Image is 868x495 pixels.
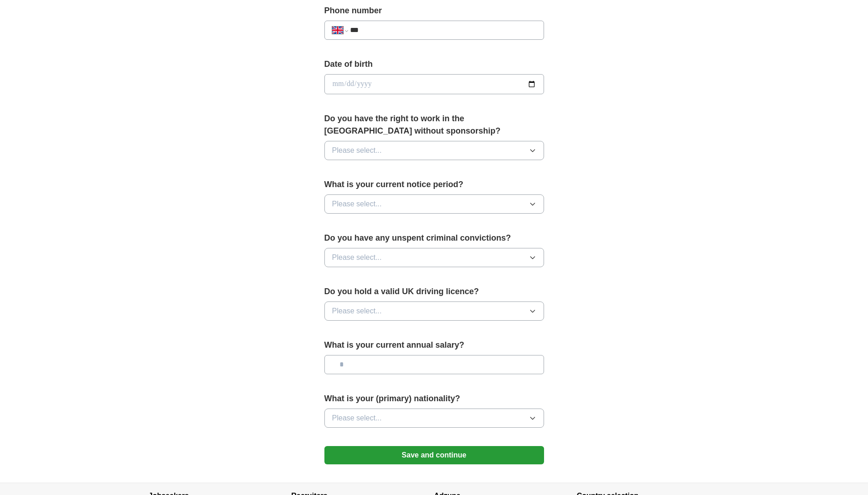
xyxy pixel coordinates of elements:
label: Do you have the right to work in the [GEOGRAPHIC_DATA] without sponsorship? [324,113,544,137]
label: What is your current annual salary? [324,339,544,351]
label: What is your current notice period? [324,178,544,191]
label: Date of birth [324,58,544,70]
button: Please select... [324,248,544,267]
span: Please select... [332,145,382,156]
span: Please select... [332,252,382,263]
label: Phone number [324,5,544,17]
span: Please select... [332,199,382,210]
button: Save and continue [324,446,544,464]
label: Do you have any unspent criminal convictions? [324,232,544,244]
label: Do you hold a valid UK driving licence? [324,285,544,298]
span: Please select... [332,306,382,317]
button: Please select... [324,141,544,160]
label: What is your (primary) nationality? [324,393,544,405]
button: Please select... [324,409,544,428]
button: Please select... [324,194,544,214]
span: Please select... [332,413,382,424]
button: Please select... [324,301,544,321]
